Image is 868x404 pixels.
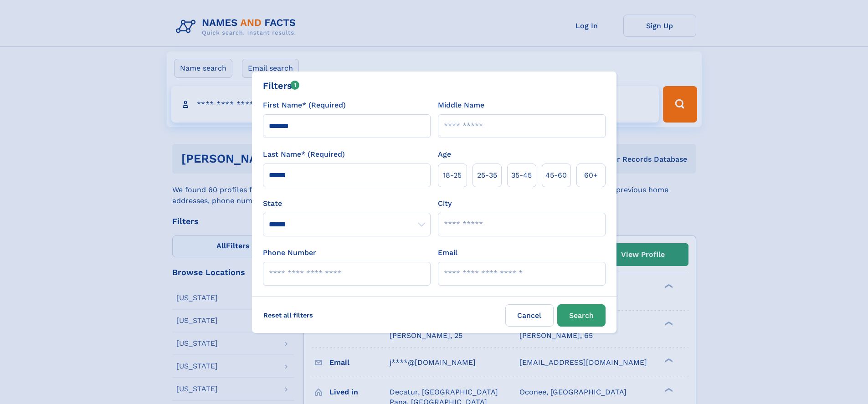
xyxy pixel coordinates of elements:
span: 18‑25 [443,170,462,181]
label: Reset all filters [257,304,319,326]
div: Filters [263,79,300,92]
span: 60+ [584,170,598,181]
label: First Name* (Required) [263,100,346,111]
label: Last Name* (Required) [263,149,345,160]
label: City [438,198,452,209]
label: Email [438,247,457,258]
label: Phone Number [263,247,316,258]
label: Middle Name [438,100,484,111]
span: 35‑45 [511,170,532,181]
button: Search [557,304,606,327]
label: Cancel [505,304,554,327]
label: State [263,198,431,209]
span: 25‑35 [477,170,497,181]
span: 45‑60 [545,170,567,181]
label: Age [438,149,451,160]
